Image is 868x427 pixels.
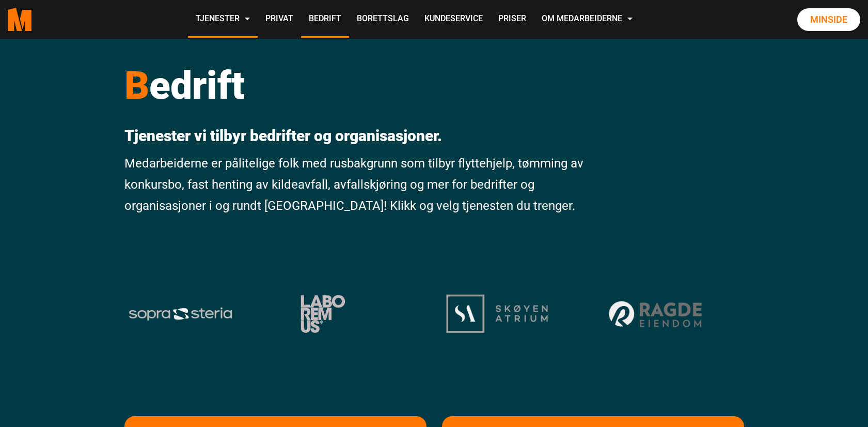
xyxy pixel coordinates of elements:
[606,298,707,330] img: ragde okbn97d8gwrerwy0sgwppcyprqy9juuzeksfkgscu8 2
[797,8,860,31] a: Minside
[124,62,586,109] h1: edrift
[258,1,301,38] a: Privat
[301,1,349,38] a: Bedrift
[534,1,640,38] a: Om Medarbeiderne
[128,307,233,321] img: sopra steria logo
[349,1,417,38] a: Borettslag
[491,1,534,38] a: Priser
[446,294,548,333] img: logo okbnbonwi65nevcbb1i9s8fi7cq4v3pheurk5r3yf4
[124,153,586,216] p: Medarbeiderne er pålitelige folk med rusbakgrunn som tilbyr flyttehjelp, tømming av konkursbo, fa...
[124,63,149,108] span: B
[417,1,491,38] a: Kundeservice
[124,127,586,145] p: Tjenester vi tilbyr bedrifter og organisasjoner.
[188,1,258,38] a: Tjenester
[287,295,359,333] img: Laboremus logo og 1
